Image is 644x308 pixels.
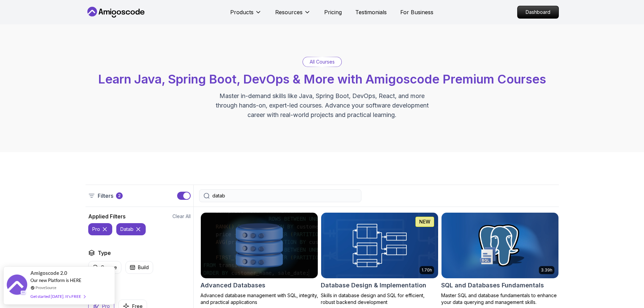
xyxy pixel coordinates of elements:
img: provesource social proof notification image [7,275,27,297]
p: Filters [98,192,113,200]
a: ProveSource [35,285,56,290]
input: Search Java, React, Spring boot ... [212,192,357,199]
h2: Database Design & Implementation [321,281,426,290]
span: Our new Platform is HERE [30,278,81,283]
p: 3.39h [541,267,552,273]
p: datab [120,226,134,233]
div: Get started [DATE]. It's FREE [30,292,85,300]
button: Course [88,261,121,274]
img: SQL and Databases Fundamentals card [442,213,558,278]
h2: Type [98,249,111,257]
a: Database Design & Implementation card1.70hNEWDatabase Design & ImplementationSkills in database d... [321,212,438,306]
a: Pricing [324,8,342,16]
p: Master in-demand skills like Java, Spring Boot, DevOps, React, and more through hands-on, expert-... [209,91,436,120]
p: Resources [275,8,303,16]
button: pro [88,223,112,235]
button: Products [230,8,262,22]
p: Advanced database management with SQL, integrity, and practical applications [200,292,318,306]
a: Testimonials [355,8,387,16]
p: 2 [118,193,121,198]
p: Dashboard [518,6,558,18]
p: 1.70h [422,267,432,273]
p: Products [230,8,254,16]
p: pro [92,226,100,233]
a: SQL and Databases Fundamentals card3.39hSQL and Databases FundamentalsMaster SQL and database fun... [441,212,559,306]
button: Clear All [172,213,191,220]
button: Resources [275,8,311,22]
p: NEW [419,218,430,225]
p: All Courses [310,58,335,65]
iframe: chat widget [616,281,637,301]
a: For Business [400,8,433,16]
button: datab [116,223,146,235]
a: Dashboard [517,6,559,19]
h2: Applied Filters [88,212,125,220]
button: Build [125,261,153,274]
p: Master SQL and database fundamentals to enhance your data querying and management skills. [441,292,559,306]
p: Build [138,264,149,271]
span: Amigoscode 2.0 [30,269,67,277]
h2: SQL and Databases Fundamentals [441,281,544,290]
img: Database Design & Implementation card [321,213,438,278]
img: Advanced Databases card [201,213,318,278]
p: Skills in database design and SQL for efficient, robust backend development [321,292,438,306]
span: Learn Java, Spring Boot, DevOps & More with Amigoscode Premium Courses [98,72,546,87]
h2: Advanced Databases [200,281,265,290]
a: Advanced Databases cardAdvanced DatabasesAdvanced database management with SQL, integrity, and pr... [200,212,318,306]
p: Course [101,264,117,271]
